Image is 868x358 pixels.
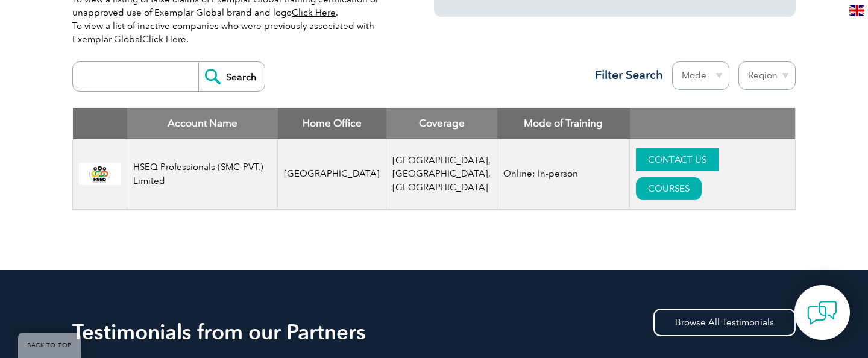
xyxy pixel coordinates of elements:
td: HSEQ Professionals (SMC-PVT.) Limited [127,139,278,210]
a: Browse All Testimonials [653,309,796,336]
td: [GEOGRAPHIC_DATA], [GEOGRAPHIC_DATA], [GEOGRAPHIC_DATA] [386,139,497,210]
th: : activate to sort column ascending [630,108,796,139]
img: contact-chat.png [807,298,837,328]
th: Account Name: activate to sort column descending [127,108,278,139]
a: CONTACT US [636,148,719,171]
a: BACK TO TOP [18,333,81,358]
th: Mode of Training: activate to sort column ascending [497,108,630,139]
a: Click Here [292,7,336,18]
td: [GEOGRAPHIC_DATA] [278,139,386,210]
input: Search [198,62,265,91]
a: COURSES [636,177,702,200]
th: Coverage: activate to sort column ascending [386,108,497,139]
img: en [849,5,864,16]
a: Click Here [142,34,186,45]
th: Home Office: activate to sort column ascending [278,108,386,139]
img: 0aa6851b-16fe-ed11-8f6c-00224814fd52-logo.png [79,163,121,186]
h3: Filter Search [588,68,663,83]
h2: Testimonials from our Partners [72,322,796,342]
td: Online; In-person [497,139,630,210]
